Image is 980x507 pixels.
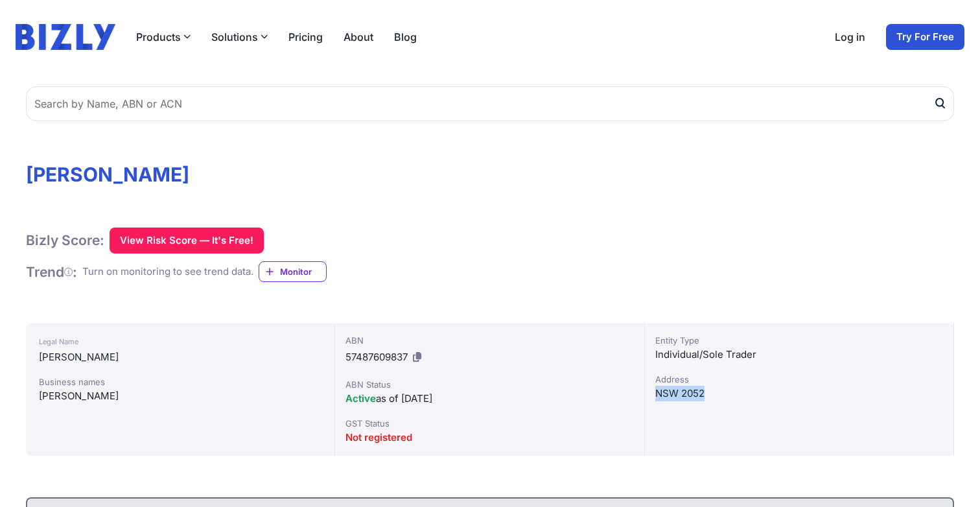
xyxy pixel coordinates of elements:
[39,349,321,365] div: [PERSON_NAME]
[345,431,412,443] span: Not registered
[39,388,321,404] div: [PERSON_NAME]
[280,265,326,278] span: Monitor
[26,263,77,281] h1: Trend :
[835,29,865,45] a: Log in
[211,29,268,45] button: Solutions
[39,334,321,349] div: Legal Name
[26,163,954,186] h1: [PERSON_NAME]
[345,351,408,363] span: 57487609837
[39,375,321,388] div: Business names
[655,334,943,347] div: Entity Type
[655,386,943,401] div: NSW 2052
[136,29,191,45] button: Products
[288,29,323,45] a: Pricing
[345,392,376,405] span: Active
[394,29,417,45] a: Blog
[655,373,943,386] div: Address
[655,347,943,362] div: Individual/Sole Trader
[82,265,253,279] div: Turn on monitoring to see trend data.
[259,261,327,282] a: Monitor
[26,231,104,249] h1: Bizly Score:
[26,86,954,121] input: Search by Name, ABN or ACN
[345,391,633,407] div: as of [DATE]
[886,24,964,50] a: Try For Free
[110,228,264,253] button: View Risk Score — It's Free!
[344,29,373,45] a: About
[345,417,633,430] div: GST Status
[345,378,633,391] div: ABN Status
[345,334,633,347] div: ABN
